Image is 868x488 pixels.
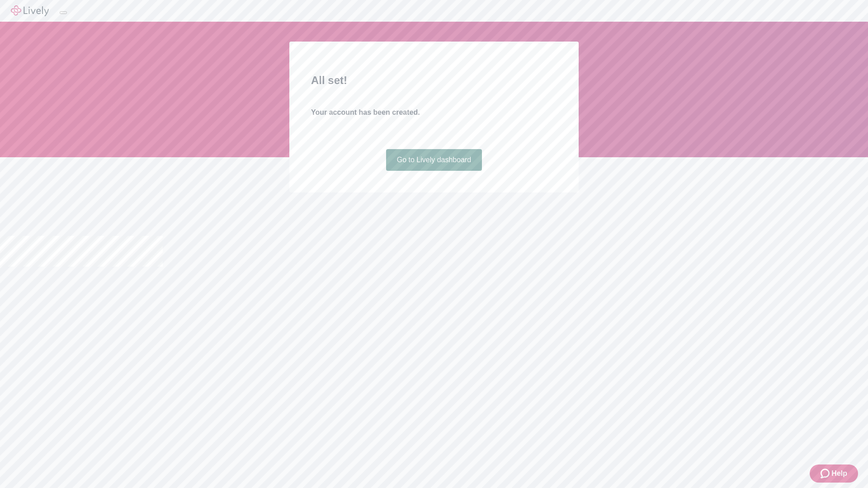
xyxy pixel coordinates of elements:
[831,468,847,479] span: Help
[60,11,67,14] button: Log out
[810,465,858,483] button: Zendesk support iconHelp
[311,107,557,118] h4: Your account has been created.
[386,149,482,171] a: Go to Lively dashboard
[11,5,49,16] img: Lively
[311,72,557,89] h2: All set!
[821,468,831,479] svg: Zendesk support icon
